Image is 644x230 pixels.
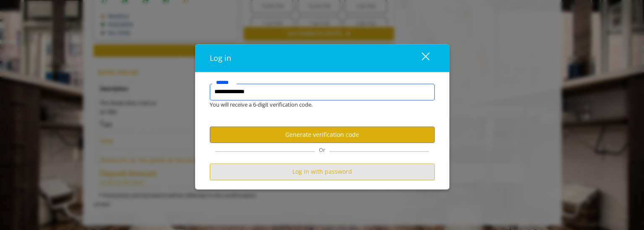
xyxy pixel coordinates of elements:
[412,52,429,64] div: close dialog
[203,100,428,109] div: You will receive a 6-digit verification code.
[315,146,329,154] span: Or
[210,53,231,63] span: Log in
[210,164,435,180] button: Log in with password
[406,50,435,67] button: close dialog
[210,127,435,143] button: Generate verification code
